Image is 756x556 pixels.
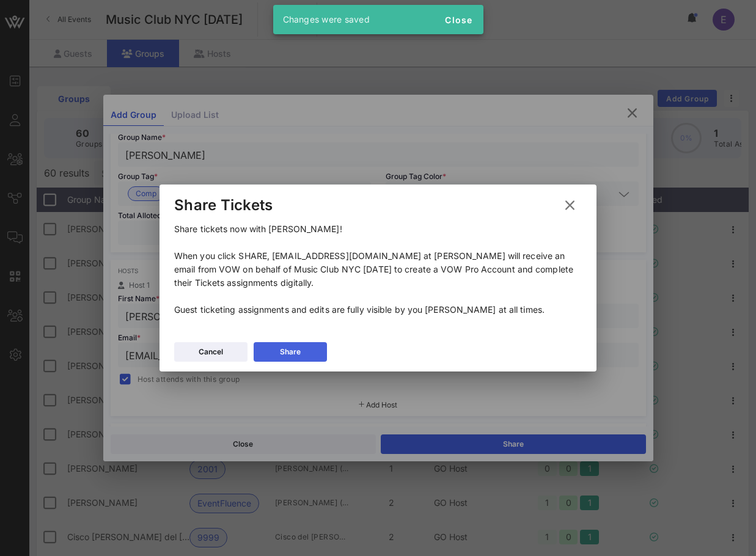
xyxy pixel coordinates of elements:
[199,346,223,358] div: Cancel
[280,346,301,358] div: Share
[444,15,474,25] span: Close
[174,342,248,362] button: Cancel
[283,14,370,24] span: Changes were saved
[174,222,582,316] p: Share tickets now with [PERSON_NAME]! When you click SHARE, [EMAIL_ADDRESS][DOMAIN_NAME] at [PERS...
[439,9,479,31] button: Close
[174,196,273,214] div: Share Tickets
[254,342,327,362] button: Share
